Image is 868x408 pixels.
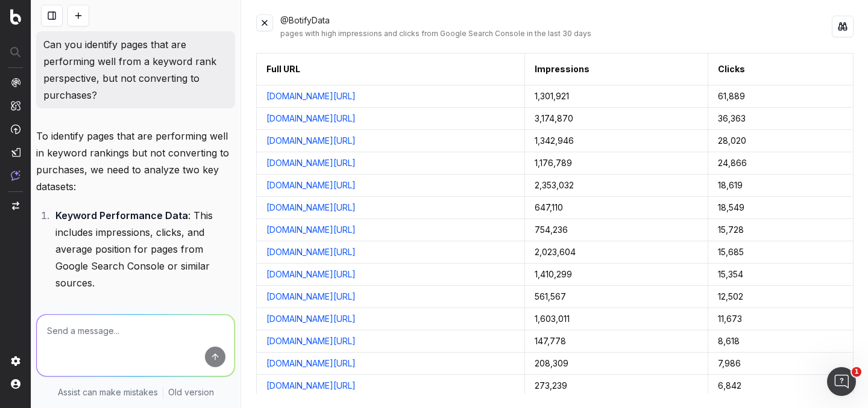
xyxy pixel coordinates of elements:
iframe: Intercom live chat [827,367,856,396]
td: 7,986 [708,353,854,375]
p: Can you identify pages that are performing well from a keyword rank perspective, but not converti... [43,36,228,104]
li: : This includes impressions, clicks, and average position for pages from Google Search Console or... [52,207,235,291]
td: 36,363 [708,108,854,130]
button: Full URL [266,63,300,75]
a: [DOMAIN_NAME][URL] [266,224,356,236]
p: Assist can make mistakes [58,386,158,398]
a: Old version [168,386,214,398]
td: 18,619 [708,175,854,197]
a: [DOMAIN_NAME][URL] [266,179,356,191]
td: 15,685 [708,241,854,264]
strong: Conversion Data [55,298,136,311]
a: [DOMAIN_NAME][URL] [266,246,356,258]
a: [DOMAIN_NAME][URL] [266,113,356,125]
p: To identify pages that are performing well in keyword rankings but not converting to purchases, w... [36,128,235,195]
img: Analytics [11,78,20,87]
td: 15,354 [708,264,854,286]
td: 208,309 [524,353,708,375]
img: Assist [11,170,20,181]
a: [DOMAIN_NAME][URL] [266,90,356,102]
td: 28,020 [708,130,854,152]
a: [DOMAIN_NAME][URL] [266,291,356,303]
div: @BotifyData [280,14,832,39]
td: 18,549 [708,197,854,219]
img: Intelligence [11,100,20,111]
td: 754,236 [524,219,708,241]
div: pages with high impressions and clicks from Google Search Console in the last 30 days [280,29,832,39]
td: 1,176,789 [524,152,708,175]
td: 61,889 [708,85,854,108]
td: 1,342,946 [524,130,708,152]
img: My account [11,379,20,389]
td: 12,502 [708,286,854,308]
a: [DOMAIN_NAME][URL] [266,202,356,214]
td: 1,301,921 [524,85,708,108]
a: [DOMAIN_NAME][URL] [266,357,356,369]
td: 8,618 [708,330,854,353]
td: 6,842 [708,375,854,397]
a: [DOMAIN_NAME][URL] [266,268,356,280]
img: Botify logo [10,9,21,25]
td: 1,603,011 [524,308,708,330]
td: 273,239 [524,375,708,397]
a: [DOMAIN_NAME][URL] [266,135,356,147]
a: [DOMAIN_NAME][URL] [266,335,356,347]
button: Clicks [718,63,745,75]
td: 2,353,032 [524,175,708,197]
span: 1 [852,367,861,377]
td: 15,728 [708,219,854,241]
img: Setting [11,356,20,366]
a: [DOMAIN_NAME][URL] [266,157,356,169]
td: 561,567 [524,286,708,308]
td: 2,023,604 [524,241,708,264]
img: Switch project [12,202,19,210]
td: 3,174,870 [524,108,708,130]
td: 1,410,299 [524,264,708,286]
button: Impressions [535,63,590,75]
img: Studio [11,147,20,157]
td: 24,866 [708,152,854,175]
a: [DOMAIN_NAME][URL] [266,380,356,392]
img: Activation [11,124,20,134]
td: 11,673 [708,308,854,330]
li: : This includes purchase or conversion metrics, which might be available through analytics tools ... [52,296,235,380]
strong: Keyword Performance Data [55,209,188,221]
a: [DOMAIN_NAME][URL] [266,313,356,325]
td: 647,110 [524,197,708,219]
td: 147,778 [524,330,708,353]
